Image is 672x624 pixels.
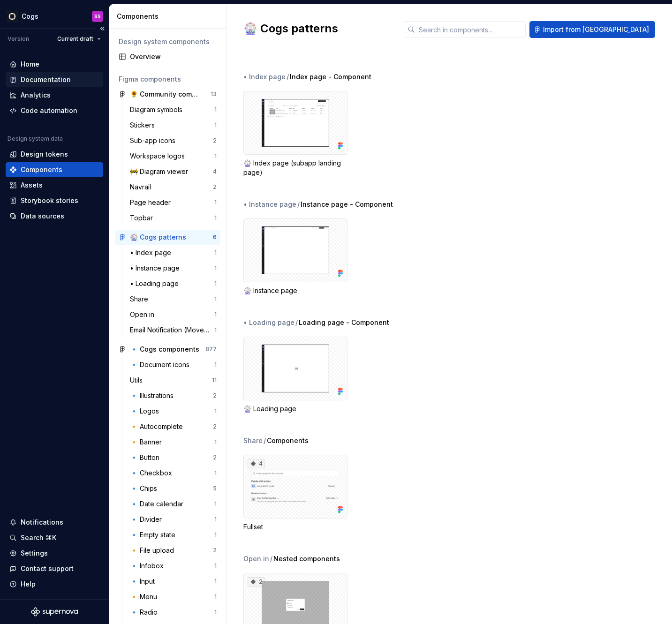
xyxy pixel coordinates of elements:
[21,90,51,100] div: Analytics
[119,37,217,46] div: Design system components
[126,419,220,434] a: 🔸 Autocomplete2
[130,279,182,288] div: • Loading page
[53,32,105,45] button: Current draft
[213,547,217,554] div: 2
[115,230,220,245] a: 🎡 Cogs patterns6
[126,195,220,210] a: Page header1
[213,137,217,144] div: 2
[130,422,187,431] div: 🔸 Autocomplete
[130,376,146,385] div: Utils
[115,49,220,64] a: Overview
[21,75,71,84] div: Documentation
[6,162,103,177] a: Components
[21,106,77,115] div: Code automation
[126,149,220,164] a: Workspace logos1
[126,466,220,481] a: 🔹 Checkbox1
[248,577,264,586] div: 2
[214,438,217,446] div: 1
[21,579,36,589] div: Help
[130,167,192,176] div: 🚧 Diagram viewer
[264,436,266,445] span: /
[130,391,177,400] div: 🔹 Illustrations
[130,515,166,524] div: 🔹 Divider
[214,214,217,222] div: 1
[94,13,101,20] div: SS
[126,512,220,527] a: 🔹 Divider1
[243,404,347,413] div: 🎡 Loading page
[96,22,109,35] button: Collapse sidebar
[7,11,18,22] img: 293001da-8814-4710-858c-a22b548e5d5c.png
[130,90,200,99] div: 🌻 Community components
[299,318,389,327] span: Loading page - Component
[119,75,217,84] div: Figma components
[243,200,296,209] div: • Instance page
[214,264,217,272] div: 1
[130,406,163,416] div: 🔹 Logos
[529,21,655,38] button: Import from [GEOGRAPHIC_DATA]
[295,318,298,327] span: /
[214,295,217,303] div: 1
[126,357,220,372] a: 🔹 Document icons1
[126,558,220,573] a: 🔹 Infobox1
[126,261,220,276] a: • Instance page1
[6,178,103,193] a: Assets
[126,404,220,419] a: 🔹 Logos1
[126,435,220,450] a: 🔸 Banner1
[205,346,217,353] div: 877
[130,294,152,304] div: Share
[287,72,289,82] span: /
[214,311,217,318] div: 1
[214,516,217,523] div: 1
[214,326,217,334] div: 1
[6,72,103,87] a: Documentation
[248,459,264,468] div: 4
[243,554,269,564] div: Open in
[130,120,159,130] div: Stickers
[273,554,340,564] span: Nested components
[126,133,220,148] a: Sub-app icons2
[57,35,93,43] span: Current draft
[130,325,214,335] div: Email Notification (Move to community)
[21,533,56,542] div: Search ⌘K
[214,199,217,206] div: 1
[270,554,272,564] span: /
[6,103,103,118] a: Code automation
[243,318,294,327] div: • Loading page
[126,527,220,542] a: 🔹 Empty state1
[130,136,179,145] div: Sub-app icons
[126,388,220,403] a: 🔹 Illustrations2
[126,323,220,338] a: Email Notification (Move to community)1
[214,531,217,539] div: 1
[243,455,347,532] div: 4Fullset
[130,233,186,242] div: 🎡 Cogs patterns
[6,577,103,592] button: Help
[130,52,217,61] div: Overview
[213,183,217,191] div: 2
[21,518,63,527] div: Notifications
[130,453,163,462] div: 🔹 Button
[130,182,155,192] div: Navrail
[214,469,217,477] div: 1
[243,21,393,36] h2: 🎡 Cogs patterns
[130,484,161,493] div: 🔹 Chips
[214,500,217,508] div: 1
[21,564,74,573] div: Contact support
[21,549,48,558] div: Settings
[213,168,217,175] div: 4
[243,436,263,445] div: Share
[21,180,43,190] div: Assets
[6,530,103,545] button: Search ⌘K
[130,151,189,161] div: Workspace logos
[130,468,176,478] div: 🔹 Checkbox
[21,150,68,159] div: Design tokens
[130,198,174,207] div: Page header
[130,263,183,273] div: • Instance page
[213,423,217,430] div: 2
[214,106,217,113] div: 1
[117,12,222,21] div: Components
[243,522,347,532] div: Fullset
[8,135,63,143] div: Design system data
[243,337,347,413] div: 🎡 Loading page
[126,276,220,291] a: • Loading page1
[6,561,103,576] button: Contact support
